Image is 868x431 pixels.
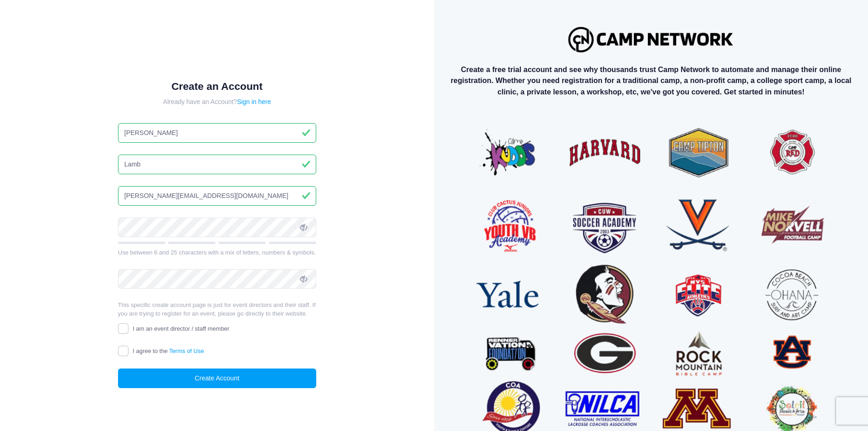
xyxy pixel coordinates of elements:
[442,64,861,97] p: Create a free trial account and see why thousands trust Camp Network to automate and manage their...
[118,155,316,174] input: Last Name
[118,248,316,257] div: Use between 6 and 25 characters with a mix of letters, numbers & symbols.
[133,325,229,332] span: I am an event director / staff member
[118,80,316,93] h1: Create an Account
[118,123,316,143] input: First Name
[237,98,271,105] a: Sign in here
[133,348,204,354] span: I agree to the
[118,301,316,318] p: This specific create account page is just for event directors and their staff. If you are trying ...
[169,348,204,354] a: Terms of Use
[118,186,316,206] input: Email
[118,97,316,107] div: Already have an Account?
[118,369,316,388] button: Create Account
[118,346,128,356] input: I agree to theTerms of Use
[564,22,738,57] img: Logo
[118,323,128,334] input: I am an event director / staff member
